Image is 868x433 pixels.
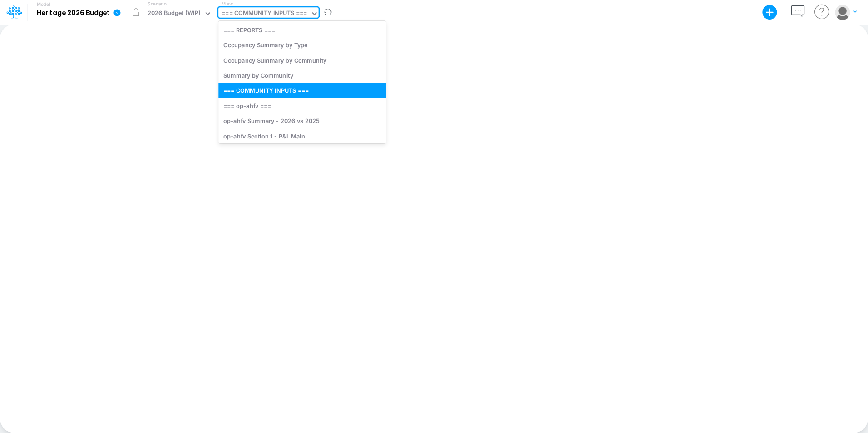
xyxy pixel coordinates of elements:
[218,83,386,98] div: === COMMUNITY INPUTS ===
[222,0,232,7] label: View
[218,98,386,113] div: === op-ahfv ===
[218,128,386,143] div: op-ahfv Section 1 - P&L Main
[218,53,386,68] div: Occupancy Summary by Community
[218,22,386,37] div: === REPORTS ===
[148,9,201,19] div: 2026 Budget (WIP)
[218,38,386,53] div: Occupancy Summary by Type
[37,9,110,17] b: Heritage 2026 Budget
[218,68,386,83] div: Summary by Community
[222,9,307,19] div: === COMMUNITY INPUTS ===
[148,0,166,7] label: Scenario
[218,113,386,128] div: op-ahfv Summary - 2026 vs 2025
[37,2,50,7] label: Model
